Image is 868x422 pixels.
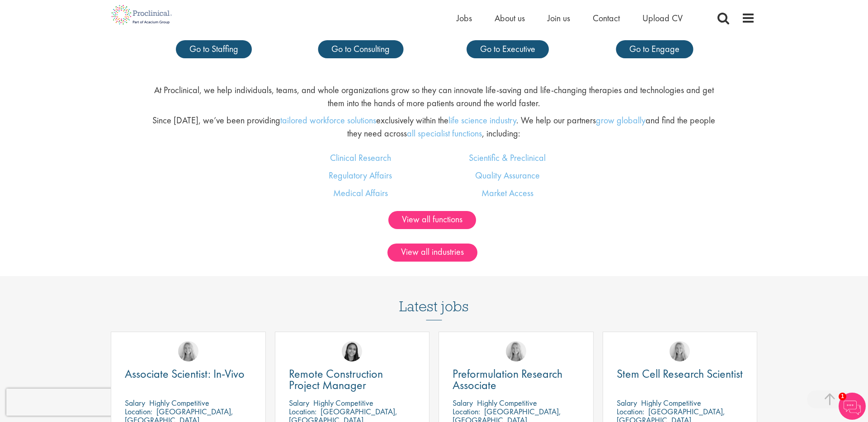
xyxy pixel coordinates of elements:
a: Stem Cell Research Scientist [617,368,744,380]
p: Highly Competitive [641,398,701,408]
a: View all industries [387,244,477,262]
span: Remote Construction Project Manager [289,366,383,393]
a: tailored workforce solutions [280,114,376,126]
a: Clinical Research [330,152,391,164]
span: Location: [289,406,316,417]
span: Location: [125,406,152,417]
img: Shannon Briggs [178,341,198,361]
a: Market Access [481,187,533,199]
p: Since [DATE], we’ve been providing exclusively within the . We help our partners and find the peo... [147,114,721,140]
p: At Proclinical, we help individuals, teams, and whole organizations grow so they can innovate lif... [147,84,721,109]
img: Shannon Briggs [506,341,526,361]
a: Preformulation Research Associate [453,368,580,391]
span: Associate Scientist: In-Vivo [125,366,245,381]
span: Preformulation Research Associate [453,366,562,393]
a: Upload CV [642,12,683,24]
a: Go to Consulting [318,40,403,58]
p: Highly Competitive [313,398,373,408]
span: Location: [617,406,644,417]
a: grow globally [596,114,646,126]
span: Salary [453,398,473,408]
span: Go to Consulting [331,43,390,55]
a: About us [495,12,525,24]
a: Go to Engage [616,40,693,58]
a: Go to Executive [467,40,549,58]
span: Location: [453,406,480,417]
span: Go to Staffing [189,43,238,55]
span: Go to Executive [480,43,535,55]
iframe: reCAPTCHA [6,389,122,416]
a: Join us [547,12,570,24]
span: Stem Cell Research Scientist [617,366,743,381]
a: Remote Construction Project Manager [289,368,416,391]
span: Salary [125,398,145,408]
img: Shannon Briggs [670,341,690,361]
a: Associate Scientist: In-Vivo [125,368,252,380]
a: Go to Staffing [176,40,252,58]
a: Jobs [457,12,472,24]
span: Salary [289,398,309,408]
span: Go to Engage [629,43,679,55]
a: Scientific & Preclinical [469,152,546,164]
p: Highly Competitive [477,398,537,408]
p: Highly Competitive [149,398,209,408]
a: all specialist functions [407,127,482,139]
img: Eloise Coly [342,341,362,361]
span: 1 [839,393,846,400]
img: Chatbot [839,393,866,420]
a: View all functions [388,211,476,229]
a: Medical Affairs [333,187,388,199]
a: Regulatory Affairs [329,169,392,181]
a: life science industry [448,114,516,126]
a: Quality Assurance [475,169,540,181]
h3: Latest jobs [399,276,469,320]
a: Contact [593,12,620,24]
span: Salary [617,398,637,408]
